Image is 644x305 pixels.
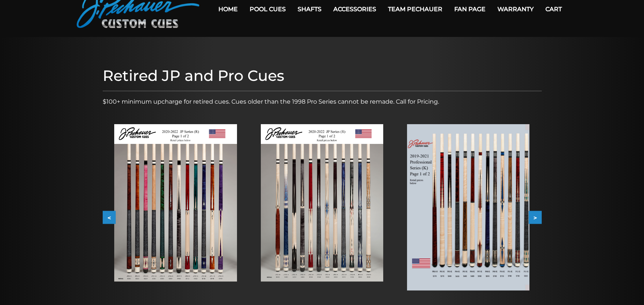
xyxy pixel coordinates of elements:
h1: Retired JP and Pro Cues [103,67,542,85]
div: Carousel Navigation [103,211,542,224]
button: > [529,211,542,224]
p: $100+ minimum upcharge for retired cues. Cues older than the 1998 Pro Series cannot be remade. Ca... [103,97,542,106]
button: < [103,211,116,224]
